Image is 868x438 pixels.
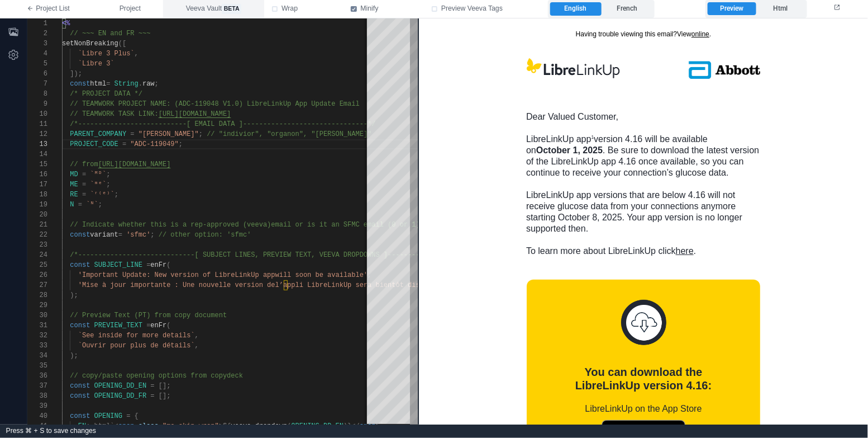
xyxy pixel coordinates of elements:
[159,392,171,400] span: [];
[150,322,166,329] span: enFr
[27,401,47,411] div: 39
[27,260,47,270] div: 25
[62,20,70,27] span: <%
[70,352,78,360] span: );
[27,220,47,230] div: 21
[27,411,47,421] div: 40
[118,422,135,430] span: span
[27,351,47,361] div: 34
[135,412,139,420] span: {
[159,110,231,118] span: [URL][DOMAIN_NAME]
[27,421,47,431] div: 41
[27,129,47,139] div: 12
[27,99,47,109] div: 9
[86,201,98,209] span: `ᴺ`
[70,412,90,420] span: const
[142,80,155,88] span: raw
[602,2,652,16] label: French
[27,149,47,159] div: 14
[78,281,275,289] span: 'Mise à jour importante : Une nouvelle version de
[419,18,868,425] iframe: preview
[207,130,371,138] span: // "indivior", "organon", "[PERSON_NAME]"
[344,422,360,430] span: )}</
[90,80,106,88] span: html
[27,18,47,29] div: 1
[70,201,74,209] span: N
[251,422,255,430] span: .
[70,120,271,128] span: /*---------------------------[ EMAIL DATA ]-------
[70,130,126,138] span: PARENT_COMPANY
[271,100,359,108] span: inkUp App Update Email
[175,139,175,149] textarea: Editor content;Press Alt+F1 for Accessibility Options.
[222,4,241,14] span: beta
[27,49,47,59] div: 4
[27,39,47,49] div: 3
[361,4,379,14] span: Minify
[146,261,150,269] span: =
[78,201,82,209] span: =
[282,4,298,14] span: Wrap
[155,80,159,88] span: ;
[27,361,47,371] div: 35
[159,231,251,239] span: // other option: 'sfmc'
[27,270,47,280] div: 26
[70,70,82,78] span: ]);
[27,381,47,391] div: 37
[756,2,804,16] label: Html
[27,250,47,260] div: 24
[82,181,86,189] span: =
[271,120,375,128] span: ------------------------*/
[27,341,47,351] div: 33
[27,159,47,169] div: 15
[86,422,90,430] span: :
[90,171,106,178] span: `ᴹᴰ`
[27,200,47,210] div: 19
[78,271,275,279] span: 'Important Update: New version of LibreLinkUp app
[27,240,47,250] div: 23
[70,251,271,259] span: /*-----------------------------[ SUBJECT LINES, PR
[90,181,106,189] span: `ᵐᵉ`
[94,261,142,269] span: SUBJECT_LINE
[70,322,90,329] span: const
[179,140,183,148] span: ;
[70,30,150,37] span: // ~~~ EN and FR ~~~
[70,171,78,178] span: MD
[82,171,86,178] span: =
[90,231,118,239] span: variant
[139,130,199,138] span: "[PERSON_NAME]"
[27,180,47,190] div: 17
[78,60,115,68] span: `Libre 3`
[292,422,344,430] span: OPENING_DD_EN
[70,90,142,98] span: /* PROJECT DATA */
[135,50,139,58] span: ,
[118,231,122,239] span: =
[27,371,47,381] div: 36
[27,79,47,89] div: 7
[70,221,271,229] span: // Indicate whether this is a rep-approved (veeva)
[94,392,147,400] span: OPENING_DD_FR
[98,201,102,209] span: ;
[139,422,159,430] span: class
[27,190,47,200] div: 18
[275,281,452,289] span: l’appli LibreLinkUp sera bientôt disponible'
[441,4,503,14] span: Preview Veeva Tags
[122,140,126,148] span: =
[360,422,376,430] span: span
[27,59,47,69] div: 5
[150,382,154,390] span: =
[78,50,135,58] span: `Libre 3 Plus`
[120,4,141,14] span: Project
[94,412,122,420] span: OPENING
[27,109,47,119] div: 10
[27,169,47,180] div: 16
[62,40,118,48] span: setNonBreaking
[70,181,78,189] span: ME
[271,221,468,229] span: email or is it an SFMC email (0 or 1) as the inde
[70,110,158,118] span: // TEAMWORK TASK LINK:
